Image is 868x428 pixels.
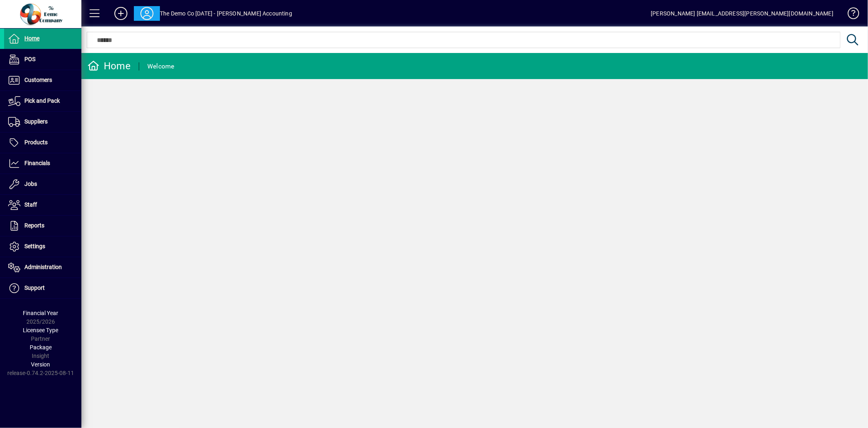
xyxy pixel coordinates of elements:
[160,7,292,20] div: The Demo Co [DATE] - [PERSON_NAME] Accounting
[24,201,37,208] span: Staff
[24,35,39,42] span: Home
[4,153,81,174] a: Financials
[24,97,60,104] span: Pick and Pack
[24,181,37,187] span: Jobs
[24,243,45,249] span: Settings
[4,132,81,153] a: Products
[31,361,50,368] span: Version
[4,216,81,236] a: Reports
[24,222,44,229] span: Reports
[651,7,833,20] div: [PERSON_NAME] [EMAIL_ADDRESS][PERSON_NAME][DOMAIN_NAME]
[134,6,160,21] button: Profile
[30,344,52,351] span: Package
[24,264,62,270] span: Administration
[24,160,50,166] span: Financials
[4,278,81,298] a: Support
[4,49,81,70] a: POS
[4,236,81,257] a: Settings
[4,195,81,215] a: Staff
[23,327,59,333] span: Licensee Type
[24,139,48,146] span: Products
[842,2,858,28] a: Knowledge Base
[4,174,81,194] a: Jobs
[4,70,81,90] a: Customers
[24,56,35,62] span: POS
[4,257,81,278] a: Administration
[24,77,52,83] span: Customers
[108,6,134,21] button: Add
[87,60,131,73] div: Home
[24,118,48,125] span: Suppliers
[4,112,81,132] a: Suppliers
[4,91,81,111] a: Pick and Pack
[24,285,45,291] span: Support
[23,310,59,316] span: Financial Year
